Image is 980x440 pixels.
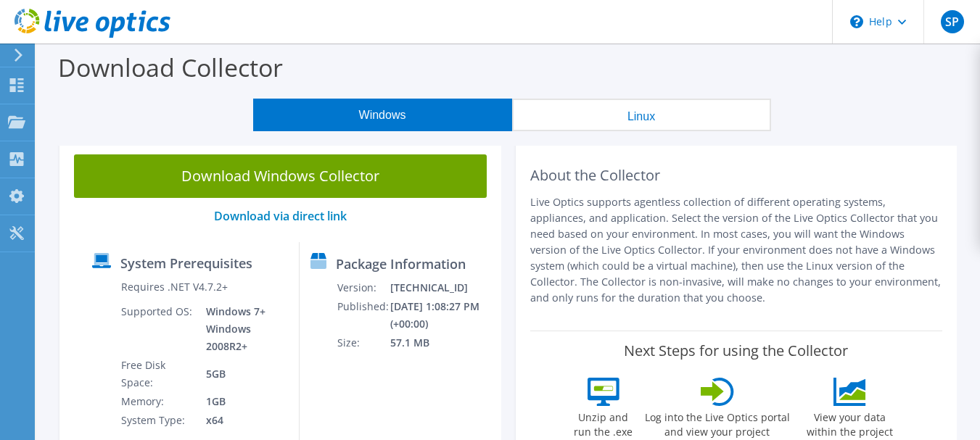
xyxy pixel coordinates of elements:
[195,302,287,356] td: Windows 7+ Windows 2008R2+
[337,278,390,297] td: Version:
[58,51,283,84] label: Download Collector
[530,194,943,306] p: Live Optics supports agentless collection of different operating systems, appliances, and applica...
[120,256,252,270] label: System Prerequisites
[120,411,196,430] td: System Type:
[120,356,196,392] td: Free Disk Space:
[337,297,390,333] td: Published:
[512,99,771,131] button: Linux
[336,257,466,271] label: Package Information
[798,406,902,439] label: View your data within the project
[390,297,495,333] td: [DATE] 1:08:27 PM (+00:00)
[74,154,487,198] a: Download Windows Collector
[337,333,390,352] td: Size:
[120,392,196,411] td: Memory:
[941,10,964,33] span: SP
[121,280,228,294] label: Requires .NET V4.7.2+
[530,167,943,184] h2: About the Collector
[624,342,848,360] label: Next Steps for using the Collector
[390,278,495,297] td: [TECHNICAL_ID]
[850,15,863,28] svg: \n
[570,406,637,439] label: Unzip and run the .exe
[195,392,287,411] td: 1GB
[120,302,196,356] td: Supported OS:
[195,411,287,430] td: x64
[253,99,512,131] button: Windows
[390,333,495,352] td: 57.1 MB
[195,356,287,392] td: 5GB
[644,406,791,439] label: Log into the Live Optics portal and view your project
[214,208,347,224] a: Download via direct link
